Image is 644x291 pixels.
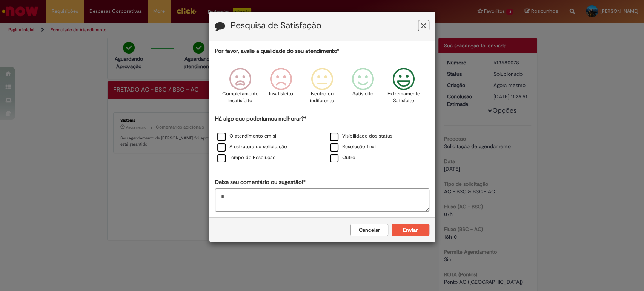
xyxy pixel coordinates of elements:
p: Insatisfeito [269,90,293,98]
div: Insatisfeito [262,62,300,114]
div: Neutro ou indiferente [303,62,341,114]
div: Completamente Insatisfeito [221,62,260,114]
div: Extremamente Satisfeito [384,62,423,114]
p: Neutro ou indiferente [308,90,335,104]
label: Pesquisa de Satisfação [231,21,321,31]
label: Tempo de Resolução [217,154,276,161]
p: Extremamente Satisfeito [387,90,420,104]
div: Satisfeito [344,62,382,114]
p: Satisfeito [352,90,373,98]
button: Enviar [392,224,429,236]
label: Por favor, avalie a qualidade do seu atendimento* [215,47,339,55]
button: Cancelar [350,224,388,236]
label: Resolução final [330,143,376,150]
label: Outro [330,154,355,161]
p: Completamente Insatisfeito [222,90,258,104]
label: O atendimento em si [217,133,276,140]
div: Há algo que poderíamos melhorar?* [215,115,429,164]
label: Deixe seu comentário ou sugestão!* [215,178,306,186]
label: Visibilidade dos status [330,133,392,140]
label: A estrutura da solicitação [217,143,287,150]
